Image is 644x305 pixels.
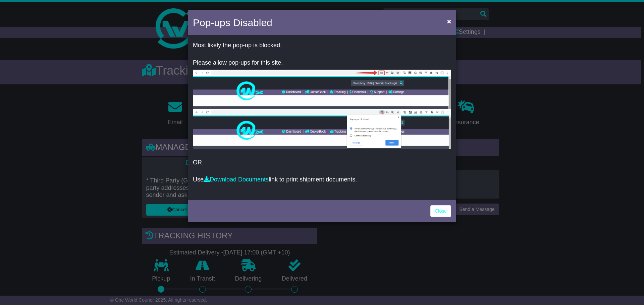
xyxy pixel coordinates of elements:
img: allow-popup-2.png [193,109,451,149]
p: Please allow pop-ups for this site. [193,59,451,67]
span: × [447,17,451,25]
img: allow-popup-1.png [193,70,451,109]
a: Download Documents [204,176,269,183]
p: Most likely the pop-up is blocked. [193,42,451,49]
a: Close [430,205,451,217]
h4: Pop-ups Disabled [193,15,272,30]
p: Use link to print shipment documents. [193,176,451,183]
div: OR [188,37,456,199]
button: Close [444,14,454,28]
